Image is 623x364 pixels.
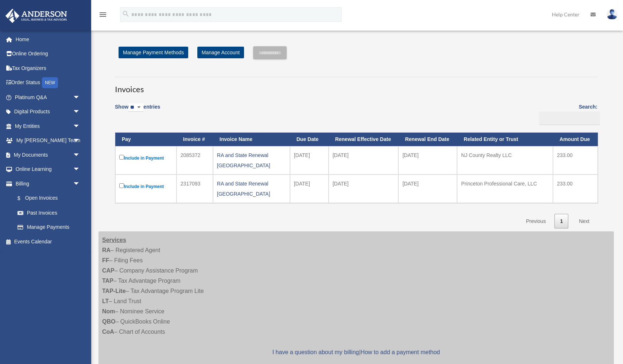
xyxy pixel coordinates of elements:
td: 233.00 [553,146,598,175]
a: $Open Invoices [10,191,84,206]
span: arrow_drop_down [73,148,88,163]
a: How to add a payment method [360,349,440,355]
a: Online Learningarrow_drop_down [5,162,91,177]
strong: QBO [102,318,115,325]
span: arrow_drop_down [73,119,88,134]
td: 233.00 [553,175,598,203]
span: arrow_drop_down [73,133,88,148]
th: Pay: activate to sort column descending [115,133,177,146]
a: 1 [554,214,568,229]
td: [DATE] [398,175,457,203]
strong: CoA [102,329,114,335]
strong: TAP [102,278,113,284]
a: Digital Productsarrow_drop_down [5,105,91,119]
a: Manage Payments [10,220,88,235]
i: search [122,10,130,18]
td: [DATE] [329,146,399,175]
label: Include in Payment [119,153,173,163]
th: Invoice Name: activate to sort column ascending [213,133,290,146]
input: Include in Payment [119,155,124,160]
a: My [PERSON_NAME] Teamarrow_drop_down [5,133,91,148]
select: Showentries [128,103,143,112]
a: Next [573,214,595,229]
label: Search: [537,102,597,125]
span: arrow_drop_down [73,105,88,120]
h3: Invoices [115,77,597,95]
strong: LT [102,298,109,304]
label: Include in Payment [119,182,173,191]
span: arrow_drop_down [73,90,88,105]
th: Amount Due: activate to sort column ascending [553,133,598,146]
td: 2317093 [177,175,213,203]
a: My Documentsarrow_drop_down [5,148,91,162]
a: Home [5,32,91,47]
a: Past Invoices [10,206,88,220]
td: [DATE] [329,175,399,203]
div: RA and State Renewal [GEOGRAPHIC_DATA] [217,179,286,199]
th: Renewal End Date: activate to sort column ascending [398,133,457,146]
p: | [102,347,610,357]
input: Include in Payment [119,183,124,188]
td: Princeton Professional Care, LLC [457,175,553,203]
th: Due Date: activate to sort column ascending [290,133,329,146]
div: NEW [42,77,58,88]
span: arrow_drop_down [73,176,88,191]
strong: RA [102,247,111,253]
a: Manage Account [197,47,244,58]
td: [DATE] [290,175,329,203]
a: Events Calendar [5,234,91,249]
strong: TAP-Lite [102,288,126,294]
td: [DATE] [290,146,329,175]
a: Billingarrow_drop_down [5,176,88,191]
a: menu [98,13,107,19]
td: NJ County Realty LLC [457,146,553,175]
a: Manage Payment Methods [119,47,188,58]
i: menu [98,10,107,19]
input: Search: [539,111,600,125]
strong: FF [102,257,109,263]
a: Tax Organizers [5,61,91,75]
th: Related Entity or Trust: activate to sort column ascending [457,133,553,146]
a: Online Ordering [5,47,91,61]
a: Order StatusNEW [5,75,91,90]
img: User Pic [607,9,618,20]
th: Renewal Effective Date: activate to sort column ascending [329,133,399,146]
strong: Nom [102,308,115,314]
th: Invoice #: activate to sort column ascending [177,133,213,146]
img: Anderson Advisors Platinum Portal [3,9,69,23]
span: $ [22,194,25,203]
span: arrow_drop_down [73,162,88,177]
td: [DATE] [398,146,457,175]
a: Previous [521,214,551,229]
td: 2085372 [177,146,213,175]
strong: CAP [102,267,115,274]
a: I have a question about my billing [272,349,359,355]
strong: Services [102,237,126,243]
a: Platinum Q&Aarrow_drop_down [5,90,91,105]
label: Show entries [115,102,160,119]
div: RA and State Renewal [GEOGRAPHIC_DATA] [217,150,286,171]
a: My Entitiesarrow_drop_down [5,119,91,133]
